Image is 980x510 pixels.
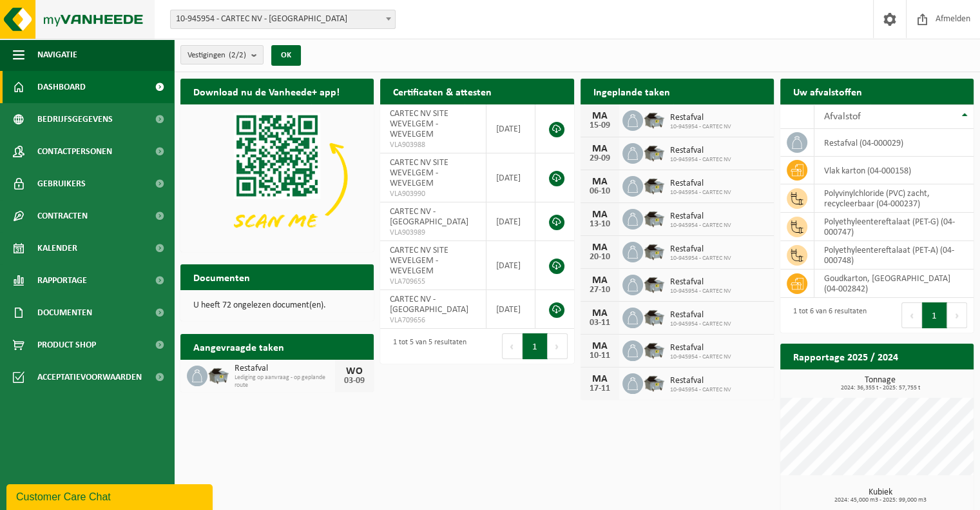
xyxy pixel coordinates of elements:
div: MA [587,111,613,121]
span: 2024: 45,000 m3 - 2025: 99,000 m3 [787,497,974,504]
span: Restafval [670,113,731,123]
count: (2/2) [229,51,246,59]
span: Dashboard [37,71,86,103]
span: Restafval [670,310,731,320]
h2: Aangevraagde taken [180,334,297,359]
div: 1 tot 6 van 6 resultaten [787,301,867,329]
h2: Ingeplande taken [581,79,683,104]
span: CARTEC NV - [GEOGRAPHIC_DATA] [390,207,468,227]
button: 1 [523,333,548,359]
div: 10-11 [587,351,613,360]
span: CARTEC NV SITE WEVELGEM - WEVELGEM [390,109,448,139]
h2: Certificaten & attesten [380,79,504,104]
span: Bedrijfsgegevens [37,103,113,135]
span: Restafval [670,376,731,386]
img: WB-5000-GAL-GY-01 [643,371,665,393]
span: Afvalstof [824,112,861,122]
span: Restafval [670,146,731,156]
button: Previous [901,302,922,328]
div: MA [587,374,613,384]
td: [DATE] [486,153,535,202]
p: U heeft 72 ongelezen document(en). [193,301,361,310]
img: WB-5000-GAL-GY-01 [643,141,665,163]
span: Restafval [670,211,731,222]
span: Documenten [37,297,92,329]
span: VLA709655 [390,277,476,287]
td: [DATE] [486,241,535,290]
div: MA [587,144,613,154]
span: Restafval [670,179,731,189]
button: OK [271,45,301,66]
div: MA [587,308,613,319]
div: 03-09 [341,377,367,386]
td: polyvinylchloride (PVC) zacht, recycleerbaar (04-000237) [814,184,974,213]
div: 03-11 [587,319,613,328]
span: Lediging op aanvraag - op geplande route [235,374,335,389]
div: WO [341,366,367,377]
span: CARTEC NV SITE WEVELGEM - WEVELGEM [390,246,448,276]
div: 1 tot 5 van 5 resultaten [387,332,466,360]
span: Restafval [670,343,731,353]
img: WB-5000-GAL-GY-01 [207,364,229,386]
div: MA [587,341,613,351]
img: WB-5000-GAL-GY-01 [643,240,665,262]
h2: Documenten [180,264,263,289]
div: 13-10 [587,220,613,229]
span: 10-945954 - CARTEC NV [670,156,731,164]
span: Acceptatievoorwaarden [37,361,142,393]
span: 10-945954 - CARTEC NV [670,288,731,295]
span: Contracten [37,200,88,232]
span: Restafval [235,364,335,374]
h2: Rapportage 2025 / 2024 [780,344,911,369]
img: Download de VHEPlus App [180,104,374,250]
span: 10-945954 - CARTEC NV [670,353,731,361]
img: WB-5000-GAL-GY-01 [643,338,665,360]
td: [DATE] [486,202,535,241]
div: 27-10 [587,286,613,295]
span: 10-945954 - CARTEC NV [670,255,731,262]
span: Product Shop [37,329,96,361]
span: 2024: 36,355 t - 2025: 57,755 t [787,385,974,391]
span: CARTEC NV - [GEOGRAPHIC_DATA] [390,295,468,315]
span: 10-945954 - CARTEC NV [670,386,731,394]
div: MA [587,210,613,220]
img: WB-5000-GAL-GY-01 [643,108,665,130]
span: 10-945954 - CARTEC NV - VLEZENBEEK [170,10,396,29]
td: vlak karton (04-000158) [814,157,974,184]
img: WB-5000-GAL-GY-01 [643,273,665,295]
span: VLA903988 [390,140,476,150]
span: VLA903989 [390,228,476,238]
span: Rapportage [37,264,87,297]
div: 06-10 [587,187,613,196]
div: MA [587,242,613,253]
button: 1 [922,302,947,328]
span: Kalender [37,232,77,264]
button: Vestigingen(2/2) [180,45,264,64]
button: Next [947,302,967,328]
div: 15-09 [587,121,613,130]
img: WB-5000-GAL-GY-01 [643,207,665,229]
span: Restafval [670,277,731,288]
h2: Uw afvalstoffen [780,79,875,104]
span: Restafval [670,244,731,255]
span: 10-945954 - CARTEC NV [670,222,731,230]
td: [DATE] [486,104,535,153]
td: [DATE] [486,290,535,329]
span: Navigatie [37,39,77,71]
iframe: chat widget [6,482,215,510]
span: Vestigingen [187,46,246,65]
span: 10-945954 - CARTEC NV - VLEZENBEEK [171,10,395,28]
span: CARTEC NV SITE WEVELGEM - WEVELGEM [390,158,448,188]
td: restafval (04-000029) [814,129,974,157]
td: polyethyleentereftalaat (PET-A) (04-000748) [814,241,974,270]
img: WB-5000-GAL-GY-01 [643,306,665,328]
td: goudkarton, [GEOGRAPHIC_DATA] (04-002842) [814,270,974,298]
h3: Tonnage [787,376,974,391]
h2: Download nu de Vanheede+ app! [180,79,352,104]
div: MA [587,177,613,187]
div: MA [587,275,613,286]
span: 10-945954 - CARTEC NV [670,189,731,197]
img: WB-5000-GAL-GY-01 [643,174,665,196]
a: Bekijk rapportage [878,369,972,395]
